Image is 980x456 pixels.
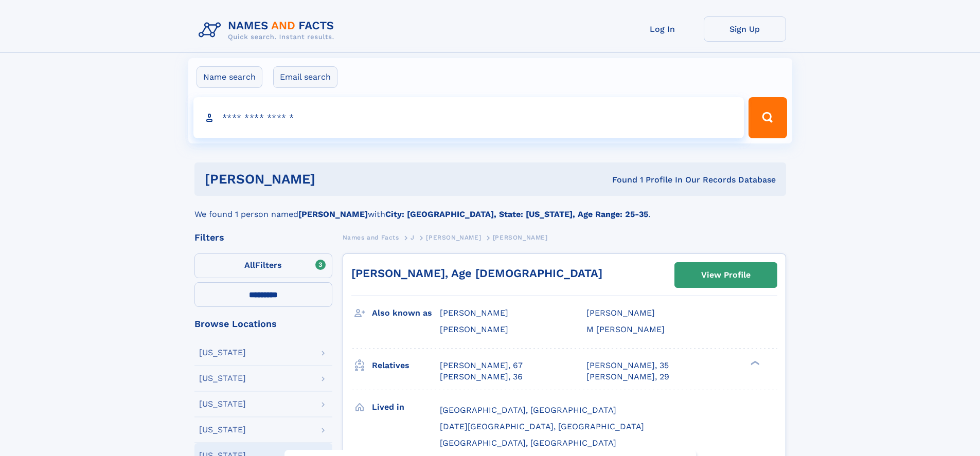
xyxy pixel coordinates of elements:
[701,263,751,287] div: View Profile
[372,398,440,416] h3: Lived in
[411,234,415,241] span: J
[194,196,786,221] div: We found 1 person named with .
[586,371,669,382] a: [PERSON_NAME], 29
[194,16,343,44] img: Logo Names and Facts
[194,319,332,329] div: Browse Locations
[411,231,415,244] a: J
[273,66,337,88] label: Email search
[440,308,508,318] span: [PERSON_NAME]
[351,267,602,280] a: [PERSON_NAME], Age [DEMOGRAPHIC_DATA]
[205,173,464,186] h1: [PERSON_NAME]
[586,324,665,334] span: M [PERSON_NAME]
[749,97,787,138] button: Search Button
[199,426,246,434] div: [US_STATE]
[440,360,523,371] a: [PERSON_NAME], 67
[199,349,246,357] div: [US_STATE]
[440,405,616,415] span: [GEOGRAPHIC_DATA], [GEOGRAPHIC_DATA]
[675,263,777,287] a: View Profile
[426,231,481,244] a: [PERSON_NAME]
[199,374,246,382] div: [US_STATE]
[493,234,548,241] span: [PERSON_NAME]
[440,324,508,334] span: [PERSON_NAME]
[385,209,648,219] b: City: [GEOGRAPHIC_DATA], State: [US_STATE], Age Range: 25-35
[586,360,669,371] a: [PERSON_NAME], 35
[440,371,523,382] a: [PERSON_NAME], 36
[440,422,644,431] span: [DATE][GEOGRAPHIC_DATA], [GEOGRAPHIC_DATA]
[464,174,776,186] div: Found 1 Profile In Our Records Database
[426,234,481,241] span: [PERSON_NAME]
[372,304,440,322] h3: Also known as
[199,400,246,408] div: [US_STATE]
[244,260,255,270] span: All
[440,438,616,448] span: [GEOGRAPHIC_DATA], [GEOGRAPHIC_DATA]
[621,16,704,42] a: Log In
[193,97,744,138] input: search input
[194,253,332,278] label: Filters
[704,16,786,42] a: Sign Up
[343,231,399,244] a: Names and Facts
[748,359,760,366] div: ❯
[298,209,368,219] b: [PERSON_NAME]
[194,233,332,242] div: Filters
[586,308,655,318] span: [PERSON_NAME]
[372,357,440,374] h3: Relatives
[197,66,262,88] label: Name search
